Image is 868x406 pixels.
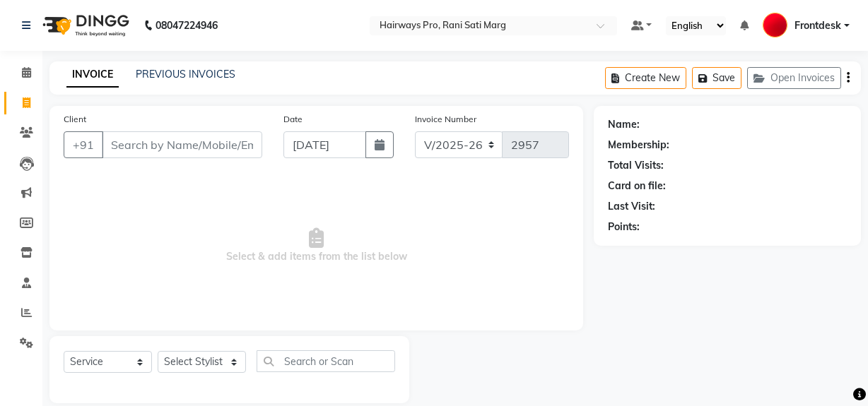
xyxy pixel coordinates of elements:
img: logo [36,6,133,45]
a: PREVIOUS INVOICES [136,68,235,80]
span: Select & add items from the list below [64,175,569,316]
div: Name: [608,117,640,132]
div: Last Visit: [608,199,655,214]
label: Invoice Number [415,113,476,126]
div: Membership: [608,138,669,153]
img: Frontdesk [763,13,787,37]
button: +91 [64,131,103,158]
b: 08047224946 [156,6,218,45]
label: Date [283,113,303,126]
input: Search or Scan [257,350,395,372]
button: Create New [605,67,686,89]
button: Open Invoices [747,67,841,89]
a: INVOICE [66,62,119,88]
label: Client [64,113,86,126]
div: Card on file: [608,179,666,193]
div: Points: [608,220,640,234]
div: Total Visits: [608,158,664,173]
span: Frontdesk [794,18,841,33]
input: Search by Name/Mobile/Email/Code [102,131,262,158]
button: Save [692,67,741,89]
